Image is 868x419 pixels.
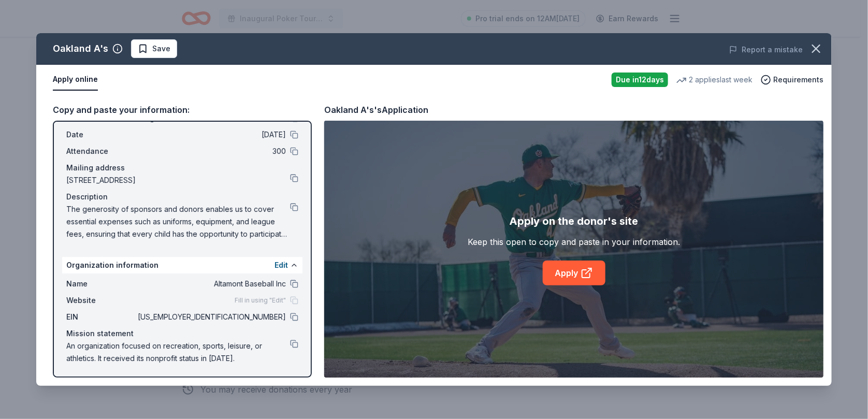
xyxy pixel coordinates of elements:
span: An organization focused on recreation, sports, leisure, or athletics. It received its nonprofit s... [66,340,290,365]
button: Save [131,39,177,58]
div: Due in 12 days [612,73,668,87]
div: Keep this open to copy and paste in your information. [468,236,680,248]
span: 300 [136,145,286,157]
span: Date [66,128,136,141]
span: Altamont Baseball Inc [136,278,286,290]
span: Attendance [66,145,136,157]
div: Copy and paste your information: [53,103,312,117]
span: Name [66,278,136,290]
button: Edit [274,259,288,271]
span: Fill in using "Edit" [235,296,286,305]
button: Report a mistake [729,44,803,56]
span: Website [66,294,136,307]
span: Save [152,42,170,55]
span: [DATE] [136,128,286,141]
span: [STREET_ADDRESS] [66,174,290,186]
span: Requirements [773,74,823,86]
span: EIN [66,311,136,323]
div: Mailing address [66,162,298,174]
div: Description [66,191,298,203]
div: Organization information [62,257,302,273]
span: [US_EMPLOYER_IDENTIFICATION_NUMBER] [136,311,286,323]
span: The generosity of sponsors and donors enables us to cover essential expenses such as uniforms, eq... [66,203,290,240]
div: Oakland A's [53,40,108,57]
button: Requirements [761,74,823,86]
div: Mission statement [66,327,298,340]
button: Apply online [53,69,98,91]
a: Apply [543,261,605,285]
div: 2 applies last week [676,74,753,86]
div: Oakland A's's Application [324,103,428,117]
div: Apply on the donor's site [510,213,639,229]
